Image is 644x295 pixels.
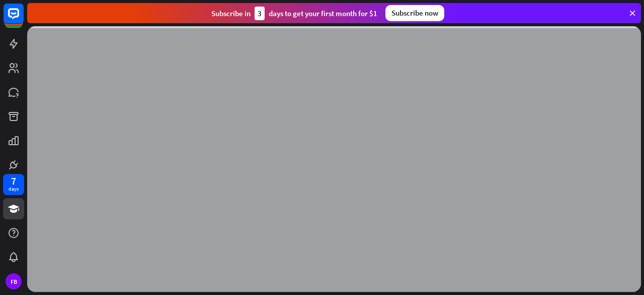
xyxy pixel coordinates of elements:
a: 7 days [3,174,24,195]
div: days [9,186,19,193]
div: Subscribe now [385,5,444,21]
div: Subscribe in days to get your first month for $1 [211,7,377,20]
div: 7 [11,176,16,186]
div: FB [6,273,22,289]
div: 3 [255,7,265,20]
